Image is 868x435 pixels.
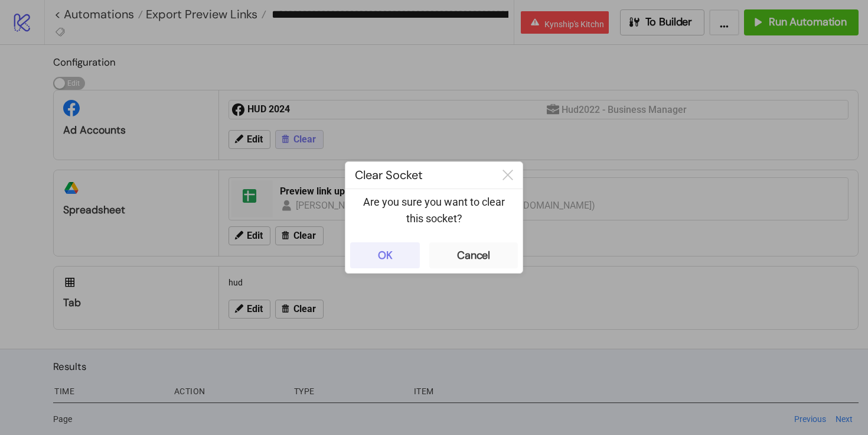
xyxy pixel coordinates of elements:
p: Are you sure you want to clear this socket? [355,194,513,228]
button: Cancel [429,242,518,268]
div: Cancel [457,249,490,262]
div: OK [378,249,393,262]
div: Clear Socket [345,162,493,189]
button: OK [350,242,420,268]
